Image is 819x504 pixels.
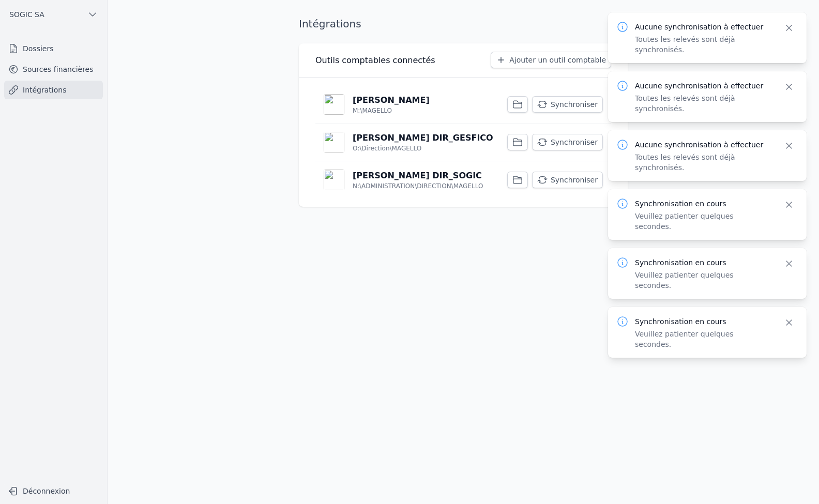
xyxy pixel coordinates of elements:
[491,52,611,68] button: Ajouter un outil comptable
[635,34,771,55] p: Toutes les relevés sont déjà synchronisés.
[315,54,435,67] h3: Outils comptables connectés
[315,86,611,123] a: [PERSON_NAME] M:\MAGELLO Synchroniser
[4,483,103,499] button: Déconnexion
[635,93,771,114] p: Toutes les relevés sont déjà synchronisés.
[4,39,103,58] a: Dossiers
[353,94,430,106] p: [PERSON_NAME]
[635,270,771,291] p: Veuillez patienter quelques secondes.
[299,17,361,31] h1: Intégrations
[635,22,771,32] p: Aucune synchronisation à effectuer
[532,96,603,113] button: Synchroniser
[4,60,103,79] a: Sources financières
[315,124,611,161] a: [PERSON_NAME] DIR_GESFICO O:\Direction\MAGELLO Synchroniser
[635,140,771,150] p: Aucune synchronisation à effectuer
[532,134,603,150] button: Synchroniser
[4,81,103,99] a: Intégrations
[635,316,771,327] p: Synchronisation en cours
[353,132,493,144] p: [PERSON_NAME] DIR_GESFICO
[532,172,603,188] button: Synchroniser
[353,144,421,152] p: O:\Direction\MAGELLO
[635,329,771,349] p: Veuillez patienter quelques secondes.
[9,9,44,20] span: SOGIC SA
[4,6,103,23] button: SOGIC SA
[635,152,771,173] p: Toutes les relevés sont déjà synchronisés.
[315,161,611,198] a: [PERSON_NAME] DIR_SOGIC N:\ADMINISTRATION\DIRECTION\MAGELLO Synchroniser
[635,257,771,268] p: Synchronisation en cours
[635,198,771,209] p: Synchronisation en cours
[635,211,771,232] p: Veuillez patienter quelques secondes.
[353,182,483,190] p: N:\ADMINISTRATION\DIRECTION\MAGELLO
[353,106,392,115] p: M:\MAGELLO
[635,81,771,91] p: Aucune synchronisation à effectuer
[353,170,482,182] p: [PERSON_NAME] DIR_SOGIC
